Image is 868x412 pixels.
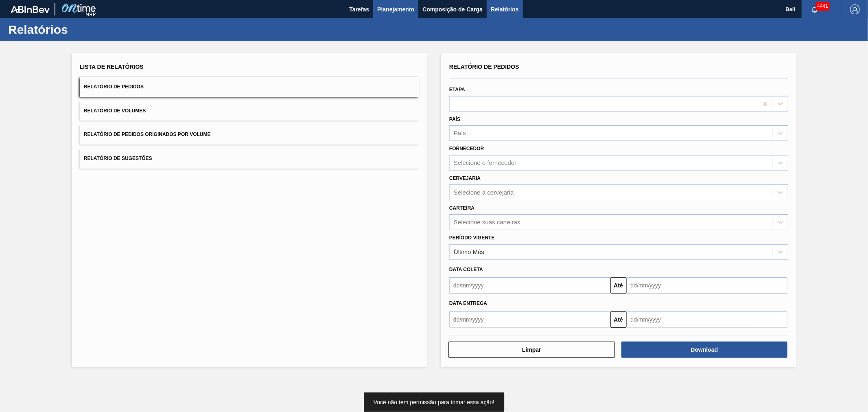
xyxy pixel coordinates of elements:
[449,87,465,92] label: Etapa
[449,116,460,122] label: País
[11,6,50,13] img: TNhmsLtSVTkK8tSr43FrP2fwEKptu5GPRR3wAAAABJRU5ErkJggg==
[377,4,414,14] span: Planejamento
[84,108,146,114] span: Relatório de Volumes
[8,25,153,34] h1: Relatórios
[454,130,466,137] div: País
[491,4,518,14] span: Relatórios
[374,399,494,405] span: Você não tem permissão para tomar essa ação!
[454,248,484,255] div: Último Mês
[621,342,788,358] button: Download
[349,4,369,14] span: Tarefas
[449,277,610,294] input: dd/mm/yyyy
[816,2,830,11] span: 4441
[627,277,788,294] input: dd/mm/yyyy
[449,64,519,70] span: Relatório de Pedidos
[802,4,828,15] button: Notificações
[80,125,419,145] button: Relatório de Pedidos Originados por Volume
[449,311,610,328] input: dd/mm/yyyy
[449,235,494,241] label: Período Vigente
[627,311,788,328] input: dd/mm/yyyy
[84,131,211,137] span: Relatório de Pedidos Originados por Volume
[454,160,516,167] div: Selecione o fornecedor
[449,146,484,151] label: Fornecedor
[84,84,144,90] span: Relatório de Pedidos
[84,156,152,161] span: Relatório de Sugestões
[449,300,487,306] span: Data entrega
[610,277,627,294] button: Até
[80,149,419,169] button: Relatório de Sugestões
[449,267,483,272] span: Data coleta
[422,4,483,14] span: Composição de Carga
[449,205,474,211] label: Carteira
[449,175,481,181] label: Cervejaria
[850,4,860,14] img: Logout
[80,77,419,97] button: Relatório de Pedidos
[454,189,514,196] div: Selecione a cervejaria
[610,311,627,328] button: Até
[448,342,615,358] button: Limpar
[454,219,520,226] div: Selecione suas carteiras
[80,101,419,121] button: Relatório de Volumes
[80,64,144,70] span: Lista de Relatórios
